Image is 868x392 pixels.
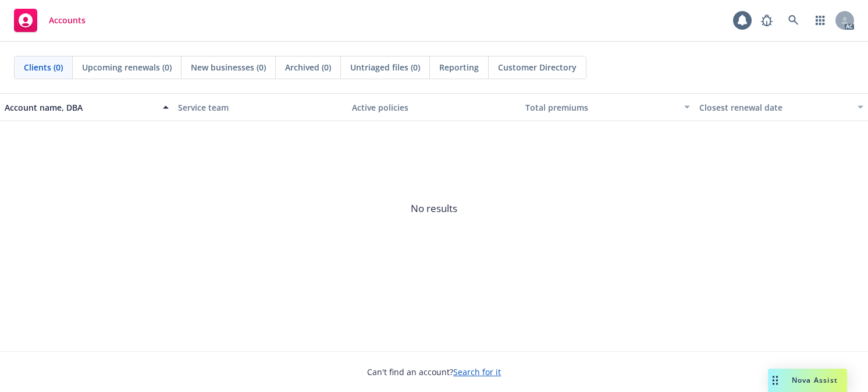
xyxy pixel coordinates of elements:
[782,9,805,32] a: Search
[178,101,342,114] div: Service team
[453,366,501,377] a: Search for it
[809,9,832,32] a: Switch app
[768,369,782,392] div: Drag to move
[49,16,86,25] span: Accounts
[695,93,868,121] button: Closest renewal date
[755,9,778,32] a: Report a Bug
[347,93,521,121] button: Active policies
[367,366,501,378] span: Can't find an account?
[768,369,847,392] button: Nova Assist
[191,61,266,73] span: New businesses (0)
[498,61,577,73] span: Customer Directory
[9,4,90,37] a: Accounts
[173,93,347,121] button: Service team
[439,61,479,73] span: Reporting
[285,61,331,73] span: Archived (0)
[521,93,694,121] button: Total premiums
[525,101,677,114] div: Total premiums
[792,375,838,385] span: Nova Assist
[5,101,156,114] div: Account name, DBA
[350,61,420,73] span: Untriaged files (0)
[24,61,63,73] span: Clients (0)
[82,61,172,73] span: Upcoming renewals (0)
[352,101,516,114] div: Active policies
[699,101,851,114] div: Closest renewal date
